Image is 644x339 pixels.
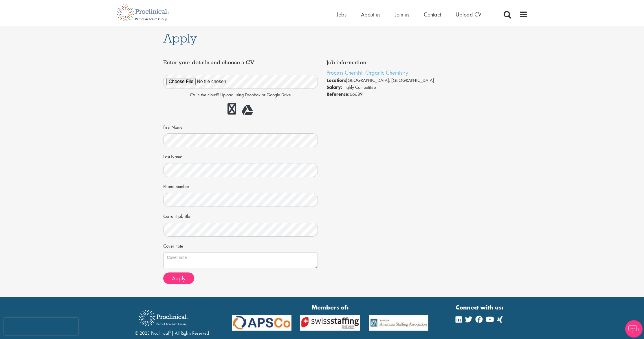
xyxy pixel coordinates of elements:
strong: Members of: [232,303,429,312]
strong: Reference: [326,91,350,97]
iframe: reCAPTCHA [4,318,78,335]
img: APSCo [227,315,296,331]
a: Upload CV [456,11,481,18]
img: Proclinical Recruitment [135,306,193,330]
img: Chatbot [625,320,643,338]
a: About us [361,11,380,18]
li: 66689 [326,91,481,98]
label: Phone number [163,181,189,190]
strong: Connect with us: [456,303,505,312]
img: APSCo [296,315,364,331]
strong: Location: [326,77,346,83]
strong: Salary: [326,84,342,90]
a: Join us [395,11,409,18]
p: CV in the cloud? Upload using Dropbox or Google Drive [163,92,318,98]
h4: Enter your details and choose a CV [163,60,318,65]
sup: ® [169,329,171,334]
div: © 2023 Proclinical | All Rights Reserved [135,306,209,337]
li: Highly Competitive [326,84,481,91]
button: Apply [163,272,194,284]
a: Contact [424,11,441,18]
h4: Job information [326,60,481,65]
label: Last Name [163,152,182,160]
span: Apply [163,30,197,46]
label: First Name [163,122,183,131]
a: Jobs [337,11,346,18]
label: Cover note [163,241,183,250]
li: [GEOGRAPHIC_DATA], [GEOGRAPHIC_DATA] [326,77,481,84]
label: Current job title [163,211,190,220]
img: APSCo [364,315,433,331]
span: Apply [172,274,186,282]
a: Process Chemist: Organic Chemistry [326,69,408,76]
